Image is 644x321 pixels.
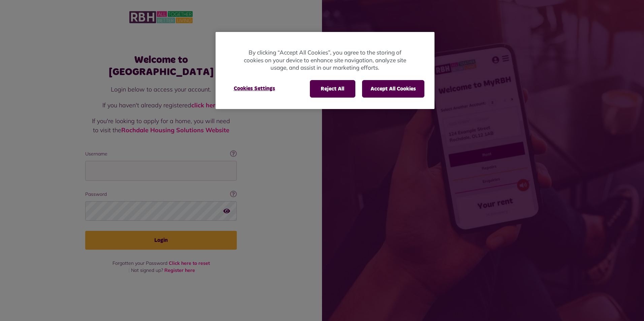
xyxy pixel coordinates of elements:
div: Cookie banner [216,32,434,109]
button: Accept All Cookies [362,80,424,98]
div: Privacy [216,32,434,109]
button: Cookies Settings [226,80,283,97]
button: Reject All [310,80,355,98]
p: By clicking “Accept All Cookies”, you agree to the storing of cookies on your device to enhance s... [243,49,408,72]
